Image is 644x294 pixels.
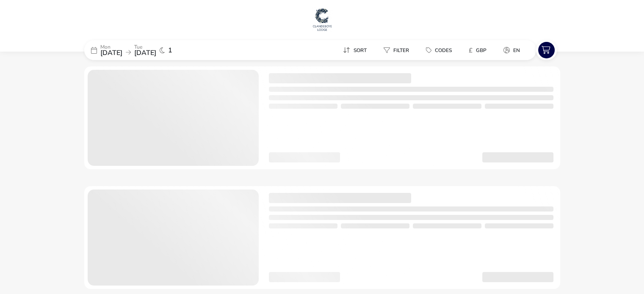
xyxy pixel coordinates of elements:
naf-pibe-menu-bar-item: en [497,44,530,56]
button: Filter [377,44,416,56]
button: en [497,44,527,56]
naf-pibe-menu-bar-item: Filter [377,44,419,56]
img: Main Website [312,7,333,32]
naf-pibe-menu-bar-item: Codes [419,44,462,56]
button: £GBP [462,44,493,56]
span: Filter [393,47,409,54]
span: 1 [168,47,172,54]
i: £ [469,46,473,55]
naf-pibe-menu-bar-item: £GBP [462,44,497,56]
span: Sort [354,47,367,54]
span: GBP [476,47,486,54]
p: Mon [100,44,122,49]
span: [DATE] [100,48,122,58]
span: Codes [435,47,452,54]
button: Codes [419,44,459,56]
naf-pibe-menu-bar-item: Sort [336,44,377,56]
span: [DATE] [134,48,156,58]
div: Mon[DATE]Tue[DATE]1 [84,40,211,60]
span: en [513,47,520,54]
p: Tue [134,44,156,49]
button: Sort [336,44,373,56]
